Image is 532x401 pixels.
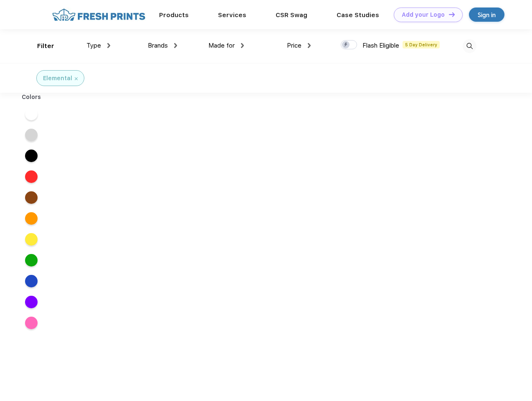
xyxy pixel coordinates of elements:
[478,10,496,20] div: Sign in
[469,8,504,22] a: Sign in
[15,93,48,102] div: Colors
[276,11,307,19] a: CSR Swag
[449,12,455,17] img: DT
[43,74,72,83] div: Elemental
[50,8,148,22] img: fo%20logo%202.webp
[287,42,301,49] span: Price
[159,11,189,19] a: Products
[37,41,54,51] div: Filter
[107,43,110,48] img: dropdown.png
[402,11,445,18] div: Add your Logo
[86,42,101,49] span: Type
[174,43,177,48] img: dropdown.png
[75,77,78,80] img: filter_cancel.svg
[403,41,440,48] span: 5 Day Delivery
[308,43,311,48] img: dropdown.png
[463,39,476,53] img: desktop_search.svg
[362,42,399,49] span: Flash Eligible
[208,42,235,49] span: Made for
[218,11,246,19] a: Services
[148,42,168,49] span: Brands
[241,43,244,48] img: dropdown.png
